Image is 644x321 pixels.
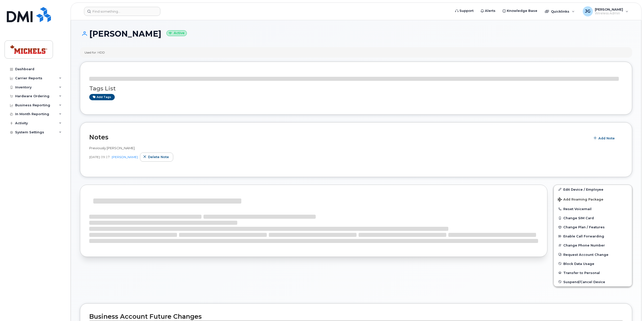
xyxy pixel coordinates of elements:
button: Change SIM Card [554,213,632,223]
small: Active [166,30,187,36]
span: [DATE] [89,155,100,159]
a: Add tags [89,94,115,100]
span: Add Note [598,136,615,141]
button: Add Note [590,134,619,143]
a: Edit Device / Employee [554,185,632,194]
button: Enable Call Forwarding [554,232,632,241]
button: Reset Voicemail [554,204,632,213]
span: Previously [PERSON_NAME]. [89,146,135,150]
a: [PERSON_NAME] [112,155,138,159]
button: Block Data Usage [554,259,632,268]
span: 09:17 [101,155,110,159]
button: Request Account Change [554,250,632,259]
h3: Tags List [89,85,623,92]
button: Suspend/Cancel Device [554,277,632,286]
button: Change Plan / Features [554,223,632,232]
span: Enable Call Forwarding [563,234,604,238]
h2: Notes [89,133,588,141]
button: Add Roaming Package [554,194,632,204]
span: Suspend/Cancel Device [563,280,605,284]
h2: Business Account Future Changes [89,313,623,320]
span: Delete note [148,155,169,159]
span: Change Plan / Features [563,225,605,229]
button: Transfer to Personal [554,268,632,277]
button: Delete note [140,153,173,162]
span: Add Roaming Package [558,197,603,202]
h1: [PERSON_NAME] [80,29,632,38]
button: Change Phone Number [554,241,632,250]
div: Used for: HDD [84,50,105,55]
